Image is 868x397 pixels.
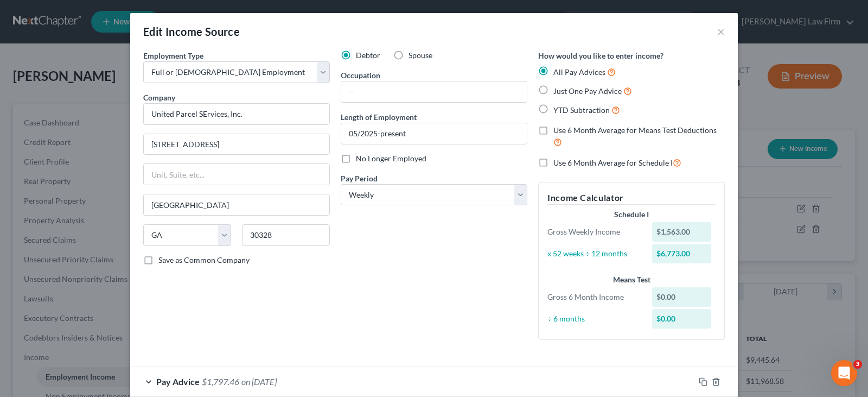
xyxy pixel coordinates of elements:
input: Enter city... [144,194,329,215]
label: Occupation [341,70,380,81]
h5: Income Calculator [547,191,716,205]
span: Use 6 Month Average for Means Test Deductions [553,125,717,135]
button: × [717,25,725,38]
span: Pay Advice [156,376,200,387]
div: Means Test [547,274,716,285]
span: Save as Common Company [158,255,250,264]
iframe: Intercom live chat [831,360,857,386]
span: YTD Subtraction [553,105,610,115]
span: All Pay Advices [553,67,605,77]
input: ex: 2 years [341,123,527,144]
span: $1,797.46 [202,376,239,387]
input: Enter address... [144,134,329,155]
label: Length of Employment [341,111,417,123]
span: Company [143,93,175,102]
div: Gross 6 Month Income [542,292,647,303]
div: ÷ 6 months [542,313,647,324]
div: Gross Weekly Income [542,226,647,237]
div: $1,563.00 [652,222,712,242]
input: Enter zip... [242,224,330,246]
div: Edit Income Source [143,24,240,39]
input: -- [341,81,527,102]
span: No Longer Employed [356,154,426,163]
div: $6,773.00 [652,244,712,263]
span: on [DATE] [241,376,277,387]
span: Employment Type [143,51,203,60]
span: Use 6 Month Average for Schedule I [553,158,673,167]
div: $0.00 [652,309,712,329]
span: Just One Pay Advice [553,86,622,96]
div: $0.00 [652,287,712,307]
span: 3 [853,360,862,369]
div: Schedule I [547,209,716,220]
span: Spouse [409,51,432,60]
span: Debtor [356,51,380,60]
div: x 52 weeks ÷ 12 months [542,248,647,259]
input: Unit, Suite, etc... [144,164,329,185]
label: How would you like to enter income? [538,50,663,61]
input: Search company by name... [143,103,330,125]
span: Pay Period [341,174,378,183]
